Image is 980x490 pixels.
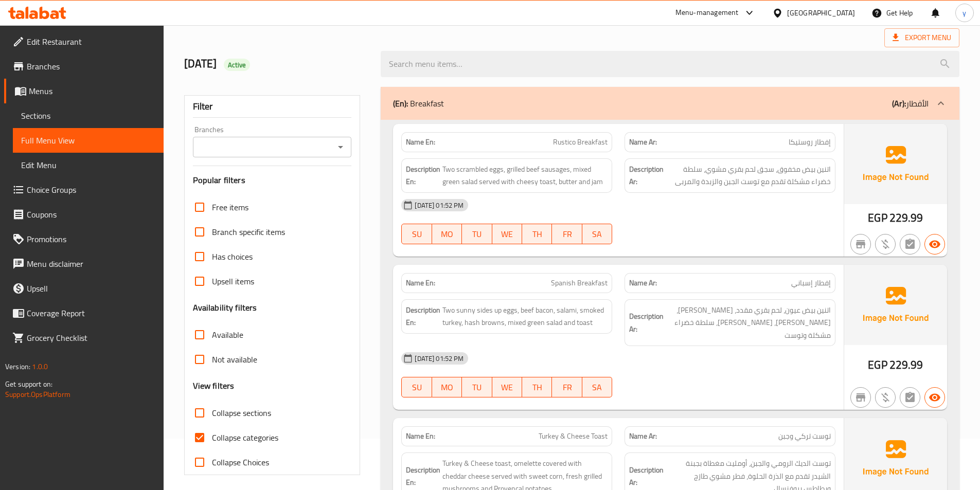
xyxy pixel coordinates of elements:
span: Edit Restaurant [27,35,155,48]
a: Support.OpsPlatform [5,388,70,401]
span: Choice Groups [27,184,155,196]
a: Branches [4,54,164,79]
span: Promotions [27,233,155,245]
span: Menus [29,85,155,97]
p: الأفطار [892,97,929,110]
button: Not branch specific item [850,234,871,255]
span: FR [556,380,578,395]
a: Grocery Checklist [4,325,164,350]
div: Active [224,59,251,71]
button: Not has choices [900,387,920,408]
h3: Popular filters [193,174,352,186]
a: Menu disclaimer [4,251,164,276]
button: WE [492,224,522,244]
a: Coverage Report [4,301,164,325]
span: WE [496,380,518,395]
span: y [963,7,966,19]
span: WE [496,227,518,242]
strong: Name Ar: [629,137,657,148]
span: Free items [212,201,248,213]
a: Edit Restaurant [4,29,164,54]
span: TU [466,380,488,395]
strong: Description Ar: [629,464,664,489]
strong: Description En: [406,464,440,489]
button: TU [462,377,492,397]
strong: Name En: [406,137,435,148]
span: 1.0.0 [32,360,48,373]
button: Not branch specific item [850,387,871,408]
img: Ae5nvW7+0k+MAAAAAElFTkSuQmCC [844,265,947,345]
span: TH [526,380,548,395]
button: Purchased item [875,234,896,255]
span: EGP [868,355,887,375]
span: Two scrambled eggs, grilled beef sausages, mixed green salad served with cheesy toast, butter and... [442,163,608,188]
span: Grocery Checklist [27,332,155,344]
span: اتنين بيض مخفوق، سجق لحم بقري مشوي، سلطة خضراء مشكلة تقدم مع توست الجبن والزبدة والمربى [666,163,831,188]
strong: Description Ar: [629,163,664,188]
span: اتنين بيض عيون، لحم بقري مقدد، سلامي، ديك رومي مدخن، هاش براونز، سلطة خضراء مشكلة وتوست [666,304,831,342]
button: Available [924,387,945,408]
span: إفطار روستيكا [789,137,831,148]
button: MO [432,377,462,397]
input: search [381,51,959,77]
button: SU [401,377,432,397]
strong: Name Ar: [629,278,657,288]
div: Filter [193,96,352,118]
button: SA [582,377,612,397]
span: Has choices [212,250,253,263]
button: FR [552,377,582,397]
b: (En): [393,96,408,111]
span: MO [436,380,458,395]
a: Choice Groups [4,177,164,202]
span: Available [212,329,243,341]
span: Collapse Choices [212,456,269,468]
span: Export Menu [893,31,951,44]
span: Branches [27,60,155,72]
span: MO [436,227,458,242]
strong: Description En: [406,163,440,188]
span: Branch specific items [212,226,285,238]
a: Sections [13,103,164,128]
strong: Name Ar: [629,431,657,442]
div: (En): Breakfast(Ar):الأفطار [381,87,959,120]
button: FR [552,224,582,244]
a: Coupons [4,202,164,227]
span: TH [526,227,548,242]
span: TU [466,227,488,242]
strong: Name En: [406,278,435,288]
p: Breakfast [393,97,444,110]
button: Not has choices [900,234,920,255]
span: Active [224,60,251,70]
span: Export Menu [884,28,959,47]
h3: Availability filters [193,302,257,314]
span: Coverage Report [27,307,155,319]
strong: Name En: [406,431,435,442]
button: Purchased item [875,387,896,408]
span: Turkey & Cheese Toast [539,431,608,442]
button: TU [462,224,492,244]
span: 229.99 [889,355,923,375]
span: Sections [21,110,155,122]
span: SU [406,380,427,395]
img: Ae5nvW7+0k+MAAAAAElFTkSuQmCC [844,124,947,204]
a: Menus [4,79,164,103]
span: Menu disclaimer [27,258,155,270]
button: TH [522,377,552,397]
span: 229.99 [889,208,923,228]
span: Not available [212,353,257,366]
span: Full Menu View [21,134,155,147]
span: Version: [5,360,30,373]
span: SA [586,227,608,242]
span: Spanish Breakfast [551,278,608,288]
b: (Ar): [892,96,906,111]
button: TH [522,224,552,244]
div: Menu-management [675,7,739,19]
span: SA [586,380,608,395]
a: Full Menu View [13,128,164,153]
span: FR [556,227,578,242]
span: Rustico Breakfast [553,137,608,148]
strong: Description Ar: [629,310,664,335]
span: SU [406,227,427,242]
a: Upsell [4,276,164,301]
a: Promotions [4,227,164,251]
